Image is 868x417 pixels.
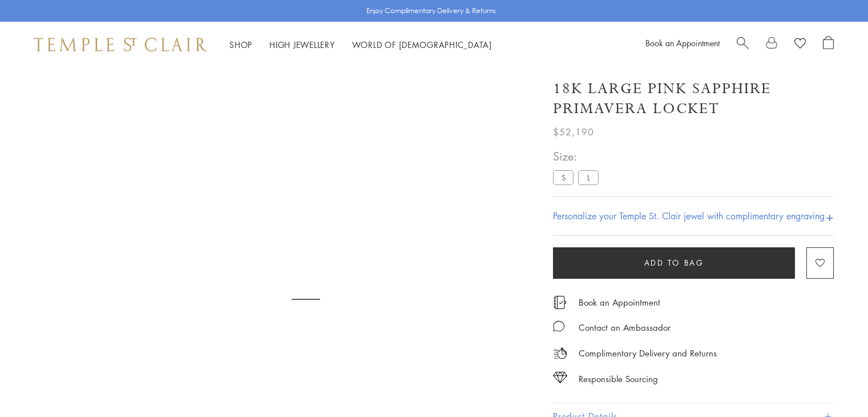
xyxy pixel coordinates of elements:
a: World of [DEMOGRAPHIC_DATA]World of [DEMOGRAPHIC_DATA] [352,39,492,50]
iframe: Gorgias live chat messenger [811,363,857,406]
div: Responsible Sourcing [579,372,658,386]
a: Book an Appointment [579,296,660,308]
a: View Wishlist [794,36,806,53]
p: Complimentary Delivery and Returns [579,346,717,360]
a: Book an Appointment [645,37,720,49]
a: Search [737,36,749,53]
button: Add to bag [553,247,795,279]
h4: Personalize your Temple St. Clair jewel with complimentary engraving [553,209,825,223]
span: $52,190 [553,125,594,139]
img: icon_appointment.svg [553,296,567,309]
label: S [553,170,574,185]
label: L [578,170,599,185]
div: Contact an Ambassador [579,320,671,335]
img: icon_delivery.svg [553,346,567,360]
a: High JewelleryHigh Jewellery [269,39,335,50]
span: Size: [553,147,603,166]
img: icon_sourcing.svg [553,372,567,383]
a: ShopShop [229,39,252,50]
nav: Main navigation [229,38,492,52]
img: Temple St. Clair [34,38,207,51]
p: Enjoy Complimentary Delivery & Returns [366,5,496,17]
h1: 18K Large Pink Sapphire Primavera Locket [553,79,834,119]
img: MessageIcon-01_2.svg [553,320,564,332]
a: Open Shopping Bag [823,36,834,53]
span: Add to bag [644,256,704,269]
h4: + [826,206,834,227]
